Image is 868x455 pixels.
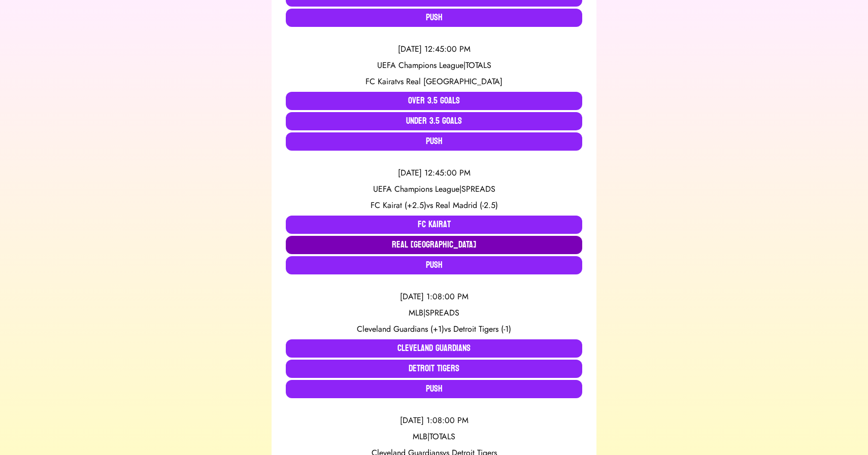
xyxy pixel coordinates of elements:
[286,76,582,88] div: vs
[286,380,582,398] button: Push
[406,76,503,87] span: Real [GEOGRAPHIC_DATA]
[286,339,582,358] button: Cleveland Guardians
[286,256,582,274] button: Push
[286,43,582,55] div: [DATE] 12:45:00 PM
[286,236,582,254] button: Real [GEOGRAPHIC_DATA]
[286,183,582,195] div: UEFA Champions League | SPREADS
[286,132,582,151] button: Push
[286,307,582,319] div: MLB | SPREADS
[286,216,582,234] button: FC Kairat
[453,323,511,335] span: Detroit Tigers (-1)
[286,167,582,179] div: [DATE] 12:45:00 PM
[286,9,582,27] button: Push
[357,323,444,335] span: Cleveland Guardians (+1)
[365,76,397,87] span: FC Kairat
[436,199,498,211] span: Real Madrid (-2.5)
[286,92,582,110] button: Over 3.5 Goals
[286,199,582,212] div: vs
[371,199,426,211] span: FC Kairat (+2.5)
[286,291,582,303] div: [DATE] 1:08:00 PM
[286,323,582,335] div: vs
[286,431,582,443] div: MLB | TOTALS
[286,112,582,130] button: Under 3.5 Goals
[286,414,582,427] div: [DATE] 1:08:00 PM
[286,59,582,72] div: UEFA Champions League | TOTALS
[286,360,582,378] button: Detroit Tigers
